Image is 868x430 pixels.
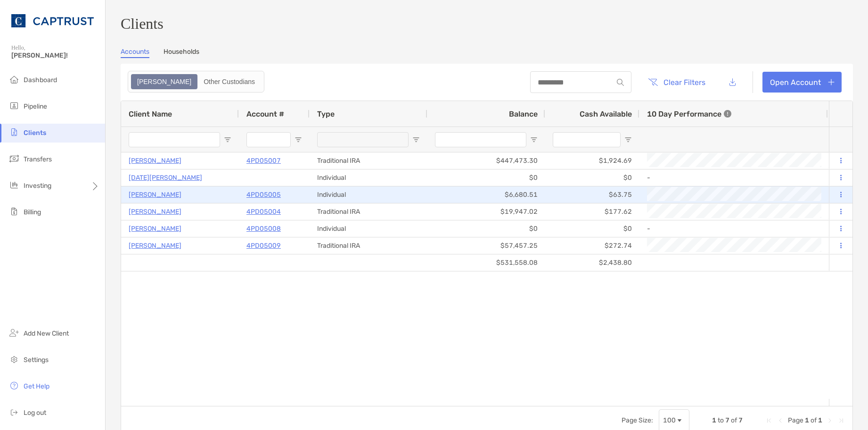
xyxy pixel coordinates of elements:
img: CAPTRUST Logo [11,4,94,38]
img: settings icon [8,354,20,365]
div: - [647,170,820,185]
span: 7 [725,416,729,424]
span: Get Help [24,382,49,390]
div: $531,558.08 [427,254,545,271]
a: [PERSON_NAME] [129,189,181,201]
a: 4PD05005 [246,189,281,201]
div: Page Size: [622,416,653,424]
span: 7 [738,416,743,424]
span: of [811,416,817,424]
div: Next Page [826,417,834,424]
input: Account # Filter Input [246,132,291,147]
span: Add New Client [24,329,69,337]
a: 4PD05009 [246,240,281,252]
span: [PERSON_NAME]! [11,51,99,59]
img: investing icon [8,179,20,191]
a: [PERSON_NAME] [129,206,181,218]
div: $19,947.02 [427,203,545,220]
input: Cash Available Filter Input [553,132,621,147]
a: [DATE][PERSON_NAME] [129,172,202,184]
input: Balance Filter Input [435,132,526,147]
span: of [731,416,737,424]
div: $447,473.30 [427,152,545,169]
button: Clear Filters [641,72,712,93]
img: dashboard icon [8,74,20,85]
span: 1 [805,416,809,424]
span: to [718,416,724,424]
div: $272.74 [545,237,639,254]
div: $177.62 [545,203,639,220]
span: Pipeline [24,102,47,110]
button: Open Filter Menu [530,136,538,143]
img: pipeline icon [8,100,20,111]
input: Client Name Filter Input [129,132,220,147]
button: Open Filter Menu [295,136,302,143]
a: [PERSON_NAME] [129,155,181,167]
div: First Page [765,417,773,424]
a: [PERSON_NAME] [129,223,181,235]
h3: Clients [121,15,853,33]
span: Transfers [24,155,52,163]
span: Settings [24,356,49,364]
img: get-help icon [8,380,20,391]
a: Households [164,48,199,58]
div: segmented control [128,71,264,93]
div: 100 [663,416,676,424]
div: Last Page [837,417,845,424]
img: logout icon [8,406,20,418]
div: Individual [310,220,427,237]
div: $0 [427,220,545,237]
img: clients icon [8,126,20,138]
div: Zoe [132,75,197,88]
span: Billing [24,208,41,216]
div: Traditional IRA [310,237,427,254]
div: Individual [310,186,427,203]
div: Previous Page [777,417,784,424]
a: [PERSON_NAME] [129,240,181,252]
div: - [647,221,820,236]
span: Dashboard [24,76,57,84]
button: Open Filter Menu [412,136,420,143]
div: $0 [545,169,639,186]
div: $0 [427,169,545,186]
div: Traditional IRA [310,203,427,220]
div: Other Custodians [198,75,260,88]
span: Investing [24,182,51,190]
span: Clients [24,129,46,137]
img: billing icon [8,206,20,217]
span: Balance [509,110,538,118]
a: 4PD05008 [246,223,281,235]
span: 1 [818,416,822,424]
div: $2,438.80 [545,254,639,271]
span: Cash Available [580,110,632,118]
span: Account # [246,110,284,118]
button: Open Filter Menu [624,136,632,143]
a: Open Account [762,72,842,93]
div: Traditional IRA [310,152,427,169]
img: add_new_client icon [8,327,20,338]
button: Open Filter Menu [224,136,231,143]
div: $6,680.51 [427,186,545,203]
div: $63.75 [545,186,639,203]
a: 4PD05007 [246,155,281,167]
div: $1,924.69 [545,152,639,169]
img: input icon [617,79,624,86]
img: transfers icon [8,153,20,164]
div: $57,457.25 [427,237,545,254]
span: Page [788,416,803,424]
div: Individual [310,169,427,186]
div: $0 [545,220,639,237]
a: Accounts [121,48,149,58]
p: 4PD05004 [246,206,281,218]
span: 1 [712,416,716,424]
